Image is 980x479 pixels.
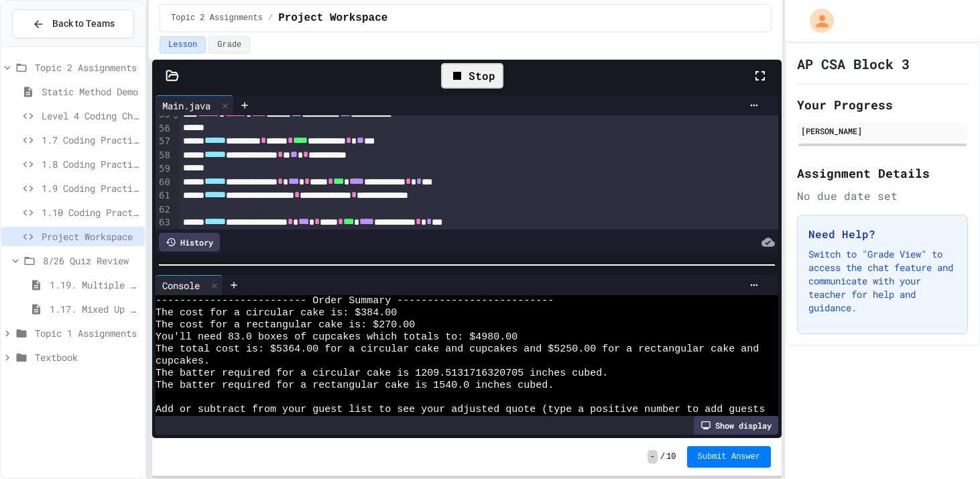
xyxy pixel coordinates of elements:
div: 55 [156,108,172,121]
h3: Need Help? [808,226,957,242]
span: - [648,450,658,464]
h2: Assignment Details [797,164,968,182]
button: Back to Teams [12,9,134,38]
span: 1.10 Coding Practice [42,205,139,219]
span: 1.7 Coding Practice [42,133,139,147]
button: Lesson [160,36,206,54]
span: The batter required for a circular cake is 1209.5131716320705 inches cubed. [156,368,608,380]
span: Fold line [172,109,179,120]
span: 10 [666,451,676,462]
span: Back to Teams [52,17,115,31]
span: Topic 1 Assignments [35,326,139,340]
span: The cost for a rectangular cake is: $270.00 [156,319,415,331]
div: 62 [156,203,172,217]
span: ------------------------- Order Summary -------------------------- [156,295,554,307]
h2: Your Progress [797,95,968,114]
div: Main.java [156,95,234,115]
span: The total cost is: $5364.00 for a circular cake and cupcakes and $5250.00 for a rectangular cake and [156,343,759,356]
div: Console [156,278,206,292]
div: My Account [796,5,837,36]
span: Project Workspace [42,229,139,244]
div: History [159,233,220,252]
span: 8/26 Quiz Review [43,254,139,268]
div: 58 [156,149,172,162]
div: [PERSON_NAME] [801,125,964,137]
div: No due date set [797,188,968,204]
div: 59 [156,162,172,176]
p: Switch to "Grade View" to access the chat feature and communicate with your teacher for help and ... [808,248,957,315]
div: 61 [156,189,172,203]
div: Show display [694,416,778,435]
span: Add or subtract from your guest list to see your adjusted quote (type a positive number to add gu... [156,404,765,416]
span: / [268,13,273,23]
div: Console [156,275,223,295]
div: 56 [156,122,172,136]
span: You'll need 83.0 boxes of cupcakes which totals to: $4980.00 [156,331,517,343]
div: 60 [156,176,172,189]
span: Project Workspace [278,10,387,26]
span: Submit Answer [698,451,761,462]
button: Submit Answer [687,446,772,468]
span: Level 4 Coding Challenge [42,109,139,123]
button: Grade [208,36,250,54]
span: 1.17. Mixed Up Code Practice 1.1-1.6 [50,302,139,316]
div: 63 [156,216,172,229]
span: 1.9 Coding Practice [42,181,139,195]
span: Static Method Demo [42,85,139,99]
span: The batter required for a rectangular cake is 1540.0 inches cubed. [156,380,554,392]
h1: AP CSA Block 3 [797,54,910,73]
span: Topic 2 Assignments [35,60,139,74]
span: 1.8 Coding Practice [42,157,139,171]
span: Topic 2 Assignments [171,13,263,23]
span: cupcakes. [156,356,210,368]
span: / [660,451,665,462]
span: 1.19. Multiple Choice Exercises for Unit 1a (1.1-1.6) [50,278,139,292]
div: Main.java [156,99,217,113]
div: Stop [441,63,503,89]
span: The cost for a circular cake is: $384.00 [156,307,397,319]
div: 57 [156,135,172,148]
span: Textbook [35,350,139,364]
